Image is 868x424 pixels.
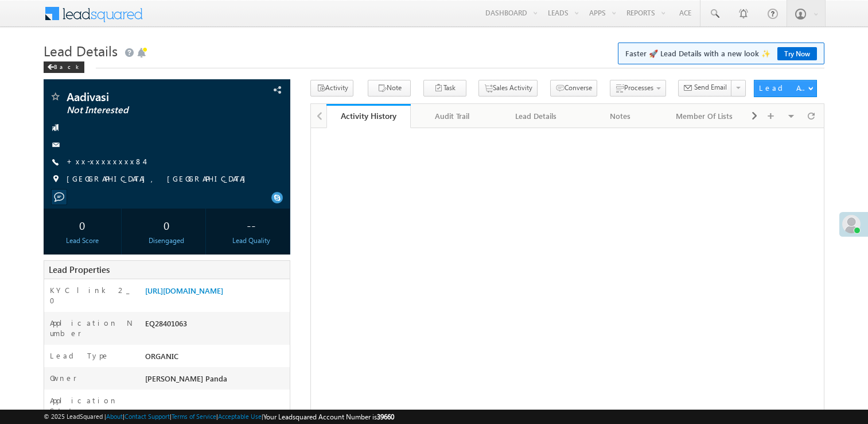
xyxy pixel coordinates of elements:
button: Note [368,80,411,97]
span: 39660 [377,413,394,421]
button: Converse [550,80,597,97]
div: Back [44,61,84,73]
div: Activity History [335,110,402,121]
div: Audit Trail [420,109,485,123]
label: KYC link 2_0 [50,285,133,306]
span: Send Email [694,82,727,92]
a: Activity History [326,104,411,128]
span: © 2025 LeadSquared | | | | | [44,411,394,422]
button: Sales Activity [478,80,538,97]
div: Lead Score [46,236,118,246]
span: Not Interested [67,105,220,116]
span: Lead Properties [49,264,110,275]
a: Contact Support [124,413,170,420]
button: Lead Actions [754,80,817,97]
a: Terms of Service [172,413,216,420]
div: 0 [131,214,203,236]
div: EQ28401063 [142,318,290,334]
a: Lead Details [495,104,579,128]
a: Back [44,61,90,71]
div: ORGANIC [142,350,290,367]
span: Processes [624,83,653,92]
div: Notes [588,109,653,123]
label: Application Status [50,395,133,416]
a: Try Now [777,47,817,60]
label: Owner [50,373,77,383]
a: About [106,413,123,420]
button: Activity [310,80,353,97]
span: Lead Details [44,41,118,60]
div: Lead Details [504,109,569,123]
div: Lead Quality [215,236,287,246]
a: [URL][DOMAIN_NAME] [145,286,223,295]
label: Lead Type [50,350,110,361]
span: Aadivasi [67,91,220,102]
span: [GEOGRAPHIC_DATA], [GEOGRAPHIC_DATA] [67,174,251,185]
div: Disengaged [131,236,203,246]
label: Application Number [50,318,133,338]
span: [PERSON_NAME] Panda [145,373,227,383]
div: Lead Actions [759,83,808,93]
button: Send Email [678,80,732,97]
a: Acceptable Use [218,413,262,420]
a: Audit Trail [411,104,495,128]
span: Your Leadsquared Account Number is [263,413,394,421]
button: Processes [610,80,666,97]
div: -- [215,214,287,236]
div: 0 [46,214,118,236]
a: Member Of Lists [663,104,747,128]
span: Faster 🚀 Lead Details with a new look ✨ [625,48,817,59]
a: Notes [579,104,663,128]
div: Member Of Lists [672,109,737,123]
a: +xx-xxxxxxxx84 [67,156,144,166]
button: Task [423,80,466,97]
